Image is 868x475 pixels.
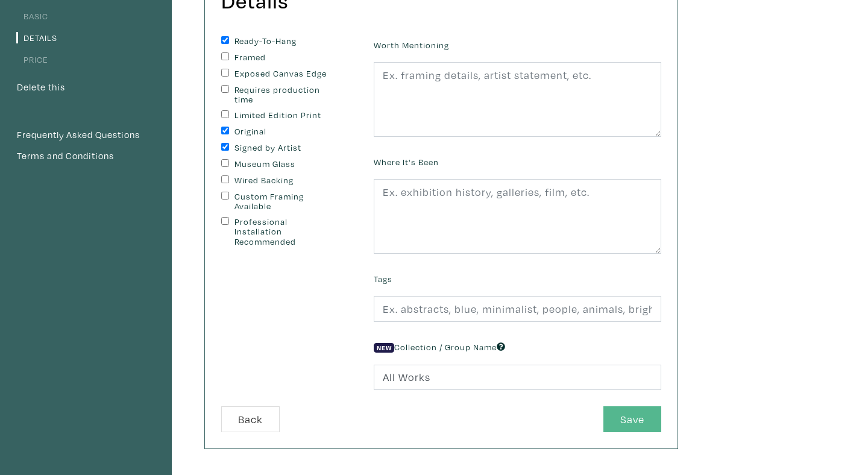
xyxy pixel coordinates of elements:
label: Tags [374,272,392,286]
label: Original [234,127,335,137]
button: Delete this [16,80,66,95]
a: Frequently Asked Questions [16,127,156,143]
input: Ex. 202X, Landscape Collection, etc. [374,365,661,391]
a: Price [16,54,48,65]
label: Museum Glass [234,159,335,169]
a: Terms and Conditions [16,148,156,164]
label: Collection / Group Name [374,341,505,354]
label: Wired Backing [234,175,335,186]
label: Professional Installation Recommended [234,217,335,247]
label: Framed [234,52,335,63]
label: Limited Edition Print [234,110,335,121]
label: Ready-To-Hang [234,36,335,46]
label: Custom Framing Available [234,192,335,212]
label: Exposed Canvas Edge [234,69,335,79]
label: Requires production time [234,85,335,105]
button: Back [221,406,280,432]
label: Signed by Artist [234,143,335,153]
span: New [374,343,394,353]
label: Worth Mentioning [374,39,449,52]
a: Basic [16,10,48,22]
input: Ex. abstracts, blue, minimalist, people, animals, bright, etc. [374,296,661,322]
label: Where It's Been [374,156,439,169]
button: Save [603,406,661,432]
a: Details [16,32,57,43]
